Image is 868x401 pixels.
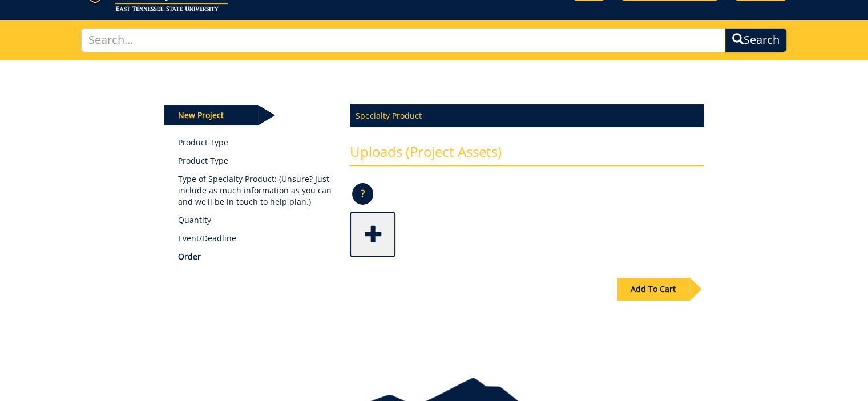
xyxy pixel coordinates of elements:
input: Search... [81,28,726,52]
p: Product Type [178,155,333,167]
button: Search [725,28,787,52]
p: Specialty Product [350,104,704,127]
p: Order [178,251,333,262]
p: Type of Specialty Product: (Unsure? Just include as much information as you can and we'll be in t... [178,173,333,208]
h3: Uploads (Project Assets) [350,144,704,166]
div: Add To Cart [617,278,689,301]
p: ? [352,183,373,205]
p: Event/Deadline [178,233,333,244]
p: New Project [164,105,258,125]
a: Product Type [178,137,333,148]
p: Quantity [178,214,333,226]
